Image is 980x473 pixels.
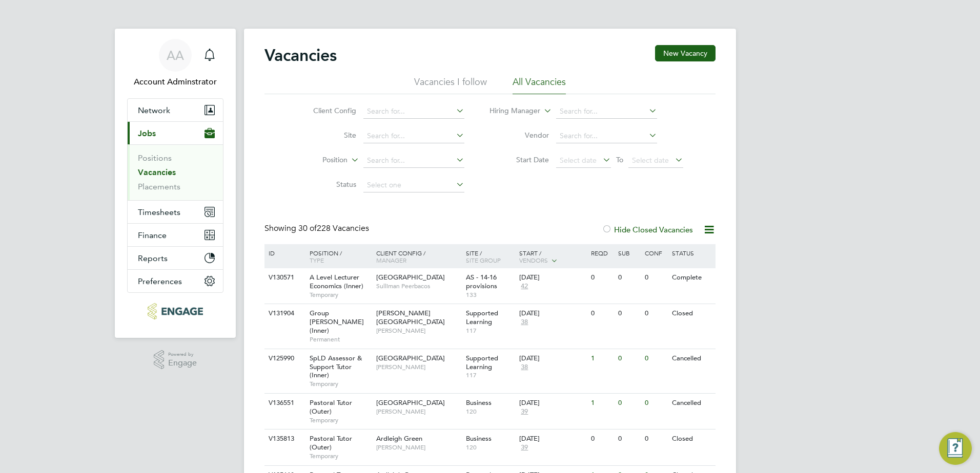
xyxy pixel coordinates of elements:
[519,363,529,372] span: 38
[127,76,223,88] span: Account Adminstrator
[128,122,223,144] button: Jobs
[466,309,498,326] span: Supported Learning
[519,399,586,407] div: [DATE]
[588,429,615,448] div: 0
[519,318,529,327] span: 38
[519,354,586,363] div: [DATE]
[669,268,714,287] div: Complete
[297,180,356,189] label: Status
[168,350,197,359] span: Powered by
[376,309,445,326] span: [PERSON_NAME][GEOGRAPHIC_DATA]
[289,155,348,165] label: Position
[655,45,716,61] button: New Vacancy
[669,394,714,413] div: Cancelled
[310,398,352,416] span: Pastoral Tutor (Outer)
[490,155,549,164] label: Start Date
[266,394,302,413] div: V136551
[310,273,363,290] span: A Level Lecturer Economics (Inner)
[560,156,597,165] span: Select date
[310,380,371,388] span: Temporary
[466,407,515,416] span: 120
[632,156,669,165] span: Select date
[138,105,170,115] span: Network
[642,429,669,448] div: 0
[519,309,586,318] div: [DATE]
[148,303,202,319] img: protocol-logo-retina.png
[669,349,714,368] div: Cancelled
[642,349,669,368] div: 0
[115,29,236,338] nav: Main navigation
[616,394,642,413] div: 0
[466,327,515,335] span: 117
[519,282,529,291] span: 42
[128,270,223,292] button: Preferences
[138,167,176,177] a: Vacancies
[939,432,972,465] button: Engage Resource Center
[310,309,364,335] span: Group [PERSON_NAME] (Inner)
[588,394,615,413] div: 1
[466,273,497,290] span: AS - 14-16 provisions
[310,256,324,264] span: Type
[127,39,223,88] a: AAAccount Adminstrator
[466,443,515,451] span: 120
[642,268,669,287] div: 0
[138,128,156,138] span: Jobs
[138,207,180,217] span: Timesheets
[669,429,714,448] div: Closed
[616,244,642,262] div: Sub
[556,129,657,143] input: Search for...
[466,291,515,299] span: 133
[168,359,197,368] span: Engage
[138,230,167,240] span: Finance
[519,435,586,443] div: [DATE]
[128,224,223,246] button: Finance
[266,349,302,368] div: V125990
[588,304,615,323] div: 0
[519,443,529,452] span: 39
[128,144,223,200] div: Jobs
[310,452,371,460] span: Temporary
[616,304,642,323] div: 0
[363,178,464,192] input: Select one
[363,104,464,119] input: Search for...
[167,49,184,62] span: AA
[264,223,371,234] div: Showing
[414,76,487,94] li: Vacancies I follow
[266,244,302,262] div: ID
[556,104,657,119] input: Search for...
[298,223,369,233] span: 228 Vacancies
[376,407,461,416] span: [PERSON_NAME]
[466,371,515,379] span: 117
[466,256,501,264] span: Site Group
[642,244,669,262] div: Conf
[669,244,714,262] div: Status
[588,244,615,262] div: Reqd
[310,335,371,343] span: Permanent
[374,244,463,269] div: Client Config /
[310,291,371,299] span: Temporary
[266,268,302,287] div: V130571
[616,349,642,368] div: 0
[376,327,461,335] span: [PERSON_NAME]
[519,273,586,282] div: [DATE]
[138,153,172,163] a: Positions
[266,429,302,448] div: V135813
[376,282,461,290] span: Sulliman Peerbacos
[128,247,223,269] button: Reports
[481,106,540,116] label: Hiring Manager
[297,131,356,140] label: Site
[138,253,168,263] span: Reports
[376,434,422,443] span: Ardleigh Green
[517,244,588,270] div: Start /
[127,303,223,319] a: Go to home page
[519,407,529,416] span: 39
[138,182,180,191] a: Placements
[376,354,445,362] span: [GEOGRAPHIC_DATA]
[138,276,182,286] span: Preferences
[513,76,566,94] li: All Vacancies
[642,304,669,323] div: 0
[616,268,642,287] div: 0
[490,131,549,140] label: Vendor
[310,434,352,451] span: Pastoral Tutor (Outer)
[602,225,693,234] label: Hide Closed Vacancies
